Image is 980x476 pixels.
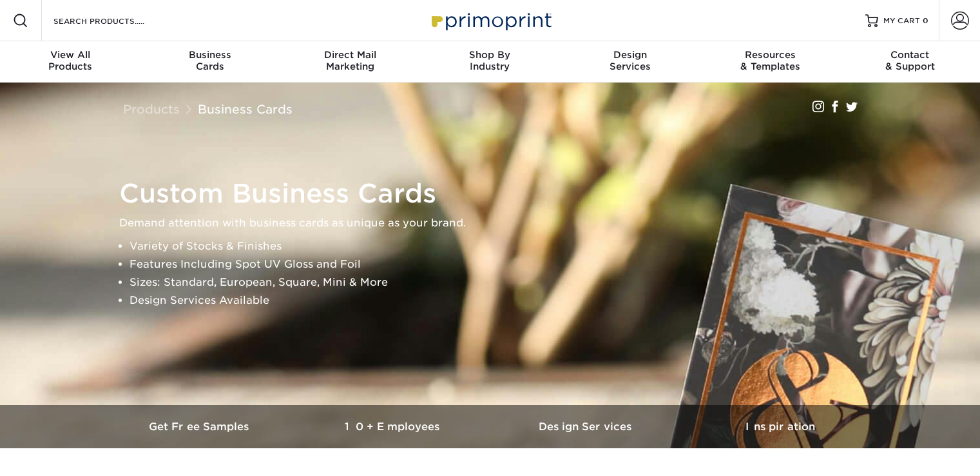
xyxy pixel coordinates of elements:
[840,49,980,72] div: & Support
[280,49,420,72] div: Marketing
[883,15,920,26] span: MY CART
[130,292,873,310] li: Design Services Available
[700,41,840,83] a: Resources& Templates
[130,255,873,273] li: Features Including Spot UV Gloss and Foil
[198,102,293,116] a: Business Cards
[923,16,928,25] span: 0
[130,273,873,292] li: Sizes: Standard, European, Square, Mini & More
[280,41,420,83] a: Direct MailMarketing
[280,49,420,61] span: Direct Mail
[119,214,873,232] p: Demand attention with business cards as unique as your brand.
[684,421,877,433] h3: Inspiration
[130,237,873,255] li: Variety of Stocks & Finishes
[426,6,555,34] img: Primoprint
[123,102,180,116] a: Products
[104,405,297,448] a: Get Free Samples
[297,421,490,433] h3: 10+ Employees
[140,41,280,83] a: BusinessCards
[840,41,980,83] a: Contact& Support
[297,405,490,448] a: 10+ Employees
[684,405,877,448] a: Inspiration
[420,41,560,83] a: Shop ByIndustry
[420,49,560,61] span: Shop By
[52,13,178,28] input: SEARCH PRODUCTS.....
[560,49,700,61] span: Design
[119,178,873,209] h1: Custom Business Cards
[700,49,840,61] span: Resources
[560,41,700,83] a: DesignServices
[140,49,280,61] span: Business
[490,405,684,448] a: Design Services
[700,49,840,72] div: & Templates
[560,49,700,72] div: Services
[840,49,980,61] span: Contact
[420,49,560,72] div: Industry
[490,421,684,433] h3: Design Services
[140,49,280,72] div: Cards
[104,421,297,433] h3: Get Free Samples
